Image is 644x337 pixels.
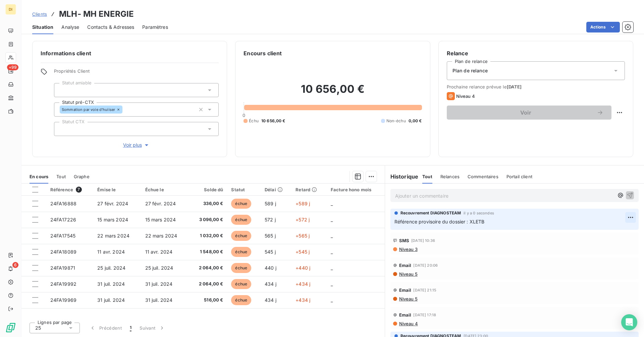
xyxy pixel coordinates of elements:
[331,297,333,303] span: _
[97,233,129,239] span: 22 mars 2024
[398,321,418,326] span: Niveau 4
[440,174,460,179] span: Relances
[331,249,333,255] span: _
[32,24,53,30] span: Situation
[74,174,90,179] span: Graphe
[507,84,522,89] span: [DATE]
[231,279,251,289] span: échue
[265,217,276,222] span: 572 j
[145,233,177,239] span: 22 mars 2024
[97,281,125,287] span: 31 juil. 2024
[145,249,173,255] span: 11 avr. 2024
[409,118,422,124] span: 0,00 €
[447,49,625,57] h6: Relance
[296,187,322,192] div: Retard
[249,118,259,124] span: Échu
[452,67,488,74] span: Plan de relance
[399,263,412,268] span: Email
[386,118,406,124] span: Non-échu
[398,247,418,252] span: Niveau 3
[193,216,223,223] span: 3 096,00 €
[455,110,597,115] span: Voir
[243,113,245,118] span: 0
[400,210,461,216] span: Recouvrement DIAGNOSTEAM
[265,297,276,303] span: 434 j
[621,314,637,330] div: Open Intercom Messenger
[413,288,436,292] span: [DATE] 21:15
[398,271,418,277] span: Niveau 5
[7,64,18,70] span: +99
[265,187,287,192] div: Délai
[54,141,219,149] button: Voir plus
[193,265,223,271] span: 2 064,00 €
[265,233,276,239] span: 565 j
[97,265,125,271] span: 25 juil. 2024
[193,232,223,239] span: 1 032,00 €
[447,84,625,89] span: Prochaine relance prévue le
[60,126,65,132] input: Ajouter une valeur
[385,173,419,181] h6: Historique
[142,24,168,30] span: Paramètres
[50,201,76,206] span: 24FA16888
[193,297,223,304] span: 516,00 €
[123,142,150,148] span: Voir plus
[30,174,48,179] span: En cours
[413,313,436,317] span: [DATE] 17:18
[296,201,310,206] span: +589 j
[193,200,223,207] span: 336,00 €
[35,325,41,331] span: 25
[265,265,276,271] span: 440 j
[331,217,333,222] span: _
[231,247,251,257] span: échue
[97,201,128,206] span: 27 févr. 2024
[296,233,310,239] span: +565 j
[399,238,409,243] span: SMS
[122,107,128,113] input: Ajouter une valeur
[261,118,285,124] span: 10 656,00 €
[5,4,16,15] div: DI
[97,249,125,255] span: 11 avr. 2024
[231,199,251,209] span: échue
[331,265,333,271] span: _
[468,174,498,179] span: Commentaires
[54,68,219,78] span: Propriétés Client
[331,201,333,206] span: _
[265,249,276,255] span: 545 j
[50,265,75,271] span: 24FA19871
[411,239,435,243] span: [DATE] 10:36
[456,93,475,99] span: Niveau 4
[296,297,310,303] span: +434 j
[399,287,412,293] span: Email
[97,217,128,222] span: 15 mars 2024
[231,295,251,305] span: échue
[85,321,126,335] button: Précédent
[231,187,256,192] div: Statut
[50,297,76,303] span: 24FA19969
[331,233,333,239] span: _
[32,11,47,17] span: Clients
[296,217,310,222] span: +572 j
[12,262,18,268] span: 6
[331,281,333,287] span: _
[464,211,494,215] span: il y a 0 secondes
[506,174,532,179] span: Portail client
[97,187,137,192] div: Émise le
[32,11,47,17] a: Clients
[50,249,76,255] span: 24FA18089
[145,217,176,222] span: 15 mars 2024
[296,281,310,287] span: +434 j
[413,263,438,267] span: [DATE] 20:06
[145,187,185,192] div: Échue le
[5,322,16,333] img: Logo LeanPay
[136,321,169,335] button: Suivant
[50,281,76,287] span: 24FA19992
[130,325,131,331] span: 1
[76,187,82,193] span: 7
[61,24,79,30] span: Analyse
[50,233,75,239] span: 24FA17545
[265,281,276,287] span: 434 j
[296,249,310,255] span: +545 j
[50,217,76,222] span: 24FA17226
[193,281,223,287] span: 2 064,00 €
[244,82,422,103] h2: 10 656,00 €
